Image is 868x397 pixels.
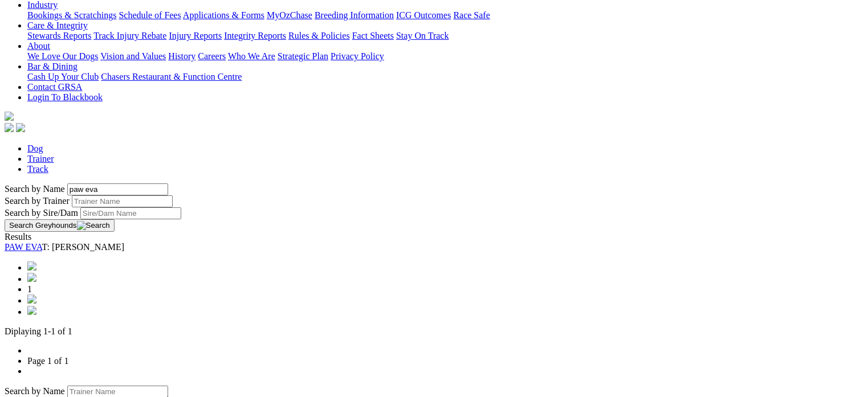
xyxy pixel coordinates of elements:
[315,10,394,20] a: Breeding Information
[27,31,91,40] a: Stewards Reports
[183,10,264,20] a: Applications & Forms
[27,31,863,41] div: Care & Integrity
[100,51,166,61] a: Vision and Values
[119,10,181,20] a: Schedule of Fees
[27,72,99,81] a: Cash Up Your Club
[5,386,65,396] label: Search by Name
[27,10,116,20] a: Bookings & Scratchings
[5,232,863,242] div: Results
[27,294,36,304] img: chevron-right-pager-blue.svg
[267,10,312,20] a: MyOzChase
[396,10,451,20] a: ICG Outcomes
[77,221,110,230] img: Search
[27,62,78,71] a: Bar & Dining
[67,183,168,195] input: Search by Greyhound name
[288,31,350,40] a: Rules & Policies
[27,92,103,102] a: Login To Blackbook
[5,112,14,121] img: logo-grsa-white.png
[27,284,32,294] span: 1
[27,41,50,51] a: About
[5,208,78,218] label: Search by Sire/Dam
[27,154,54,163] a: Trainer
[27,164,48,174] a: Track
[27,144,43,153] a: Dog
[27,273,36,282] img: chevron-left-pager-blue.svg
[168,51,195,61] a: History
[27,82,82,92] a: Contact GRSA
[80,207,181,219] input: Search by Sire/Dam name
[352,31,394,40] a: Fact Sheets
[453,10,490,20] a: Race Safe
[5,123,14,132] img: facebook.svg
[27,356,68,366] a: Page 1 of 1
[72,195,173,207] input: Search by Trainer name
[278,51,328,61] a: Strategic Plan
[101,72,242,81] a: Chasers Restaurant & Function Centre
[5,184,65,194] label: Search by Name
[169,31,222,40] a: Injury Reports
[27,72,863,82] div: Bar & Dining
[228,51,275,61] a: Who We Are
[27,261,36,271] img: chevrons-left-pager-blue.svg
[396,31,449,40] a: Stay On Track
[27,51,863,62] div: About
[5,196,70,206] label: Search by Trainer
[5,242,863,252] div: T: [PERSON_NAME]
[27,306,36,315] img: chevrons-right-pager-blue.svg
[27,51,98,61] a: We Love Our Dogs
[27,10,863,21] div: Industry
[16,123,25,132] img: twitter.svg
[198,51,226,61] a: Careers
[224,31,286,40] a: Integrity Reports
[331,51,384,61] a: Privacy Policy
[93,31,166,40] a: Track Injury Rebate
[5,326,863,337] p: Diplaying 1-1 of 1
[5,242,42,252] a: PAW EVA
[5,219,115,232] button: Search Greyhounds
[27,21,88,30] a: Care & Integrity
